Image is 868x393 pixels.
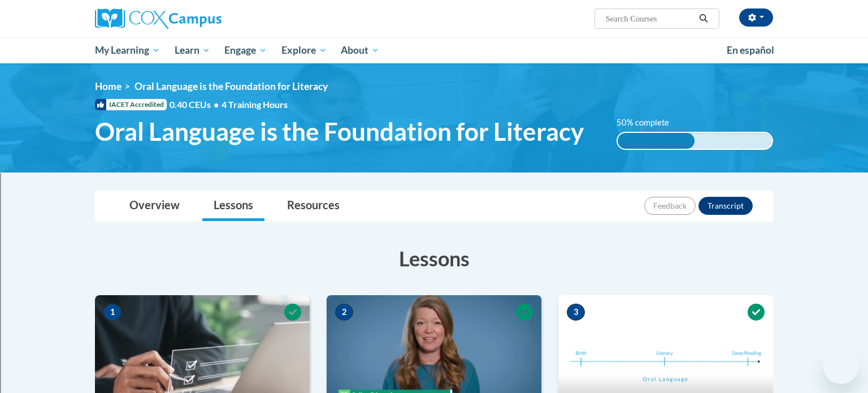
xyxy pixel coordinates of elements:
a: Home [95,80,121,92]
div: Main menu [78,37,790,63]
span: Engage [224,44,267,57]
input: Search Courses [605,12,695,25]
a: Cox Campus [95,8,310,29]
span: En español [727,44,774,56]
a: En español [719,38,782,62]
span: • [214,99,219,110]
button: Search [695,12,712,25]
a: About [334,37,387,63]
img: Cox Campus [95,8,222,29]
a: Engage [217,37,274,63]
span: My Learning [95,44,160,57]
span: 4 Training Hours [222,99,288,110]
label: 50% complete [617,116,682,129]
a: Explore [274,37,334,63]
span: About [341,44,379,57]
span: Oral Language is the Foundation for Literacy [95,116,584,146]
div: 50% complete [618,133,695,149]
span: 0.40 CEUs [170,98,222,111]
a: Learn [167,37,218,63]
span: IACET Accredited [95,99,167,110]
button: Account Settings [739,8,773,27]
span: Learn [175,44,210,57]
span: Explore [281,44,327,57]
span: Oral Language is the Foundation for Literacy [134,80,328,92]
iframe: Button to launch messaging window [823,348,859,384]
a: My Learning [88,37,167,63]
